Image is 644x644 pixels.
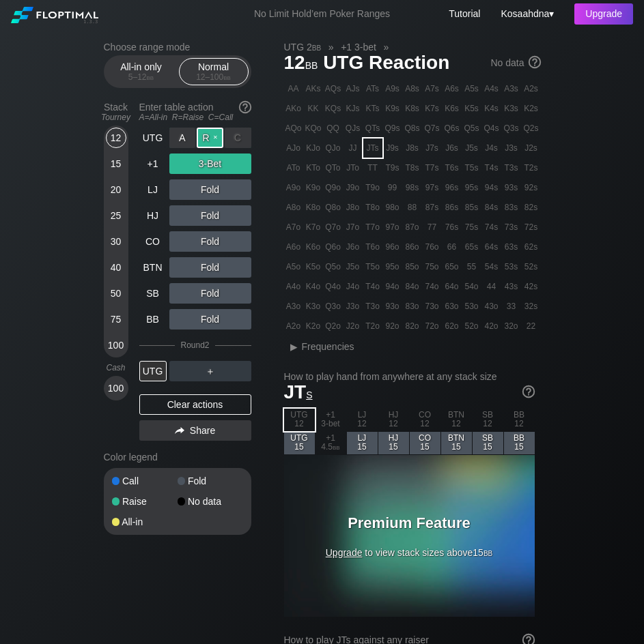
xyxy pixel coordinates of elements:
[324,297,343,316] div: Q3o
[423,257,442,276] div: 75o
[106,378,126,398] div: 100
[304,218,323,237] div: K7o
[363,99,382,118] div: KTs
[521,384,536,399] img: help.32db89a4.svg
[501,8,549,19] span: Kosaahdna
[482,257,501,276] div: 54s
[139,257,167,278] div: BTN
[333,442,340,452] span: bb
[304,158,323,177] div: KTo
[522,158,541,177] div: T2s
[423,138,442,158] div: J7s
[482,198,501,217] div: 84s
[106,231,126,252] div: 30
[522,277,541,296] div: 42s
[443,119,462,138] div: Q6s
[462,99,481,118] div: K5s
[423,79,442,98] div: A7s
[522,237,541,257] div: 62s
[403,218,422,237] div: 87o
[504,409,535,431] div: BB 12
[383,317,402,336] div: 92o
[284,198,303,217] div: A8o
[304,237,323,257] div: K6o
[139,205,167,226] div: HJ
[462,257,481,276] div: 55
[110,59,173,85] div: All-in only
[282,53,320,75] span: 12
[462,79,481,98] div: A5s
[383,99,402,118] div: K9s
[462,277,481,296] div: 54o
[482,158,501,177] div: T4s
[482,317,501,336] div: 42o
[106,309,126,330] div: 75
[363,218,382,237] div: T7o
[139,283,167,304] div: SB
[423,99,442,118] div: K7s
[284,138,303,158] div: AJo
[363,237,382,257] div: T6o
[347,409,378,431] div: LJ 12
[383,158,402,177] div: T9s
[169,257,251,278] div: Fold
[139,231,167,252] div: CO
[344,218,363,237] div: J7o
[169,179,251,200] div: Fold
[484,547,492,558] span: bb
[443,297,462,316] div: 63o
[139,153,167,174] div: +1
[423,178,442,197] div: 97s
[324,178,343,197] div: Q9o
[482,119,501,138] div: Q4s
[443,317,462,336] div: 62o
[383,297,402,316] div: 93o
[502,297,521,316] div: 33
[106,335,126,355] div: 100
[169,128,196,148] div: A
[383,178,402,197] div: 99
[169,128,251,148] div: Raise
[502,158,521,177] div: T3s
[106,257,126,278] div: 40
[112,517,178,527] div: All-in
[443,79,462,98] div: A6s
[502,317,521,336] div: 32o
[324,277,343,296] div: Q4o
[344,277,363,296] div: J4o
[106,153,126,174] div: 15
[502,79,521,98] div: A3s
[403,198,422,217] div: 88
[363,297,382,316] div: T3o
[139,361,167,381] div: UTG
[210,134,218,141] span: ✕
[383,138,402,158] div: J9s
[180,340,209,350] div: Round 2
[139,394,251,415] div: Clear actions
[363,79,382,98] div: ATs
[106,179,126,200] div: 20
[502,198,521,217] div: 83s
[284,158,303,177] div: ATo
[443,198,462,217] div: 86s
[112,476,178,486] div: Call
[324,79,343,98] div: AQs
[497,6,555,21] div: ▾
[443,218,462,237] div: 76s
[324,158,343,177] div: QTo
[502,138,521,158] div: J3s
[522,138,541,158] div: J2s
[324,514,494,532] h3: Premium Feature
[284,119,303,138] div: AQo
[284,178,303,197] div: A9o
[522,257,541,276] div: 52s
[522,198,541,217] div: 82s
[423,198,442,217] div: 87s
[304,79,323,98] div: AKs
[363,178,382,197] div: T9o
[169,361,251,381] div: ＋
[403,158,422,177] div: T8s
[98,363,134,372] div: Cash
[473,409,503,431] div: SB 12
[344,237,363,257] div: J6o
